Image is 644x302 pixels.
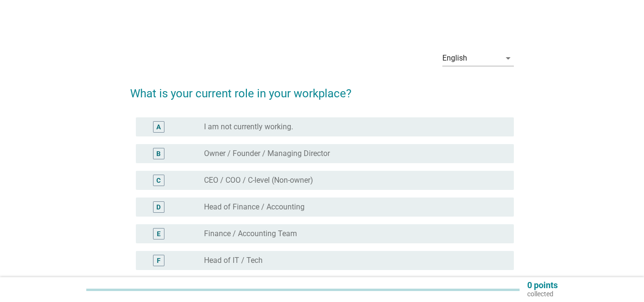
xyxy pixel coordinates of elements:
[527,290,558,298] p: collected
[204,176,313,185] label: CEO / COO / C-level (Non-owner)
[204,202,305,212] label: Head of Finance / Accounting
[204,229,297,239] label: Finance / Accounting Team
[157,256,161,266] div: F
[527,281,558,290] p: 0 points
[156,176,161,186] div: C
[204,122,293,132] label: I am not currently working.
[502,52,514,64] i: arrow_drop_down
[156,202,161,212] div: D
[204,149,330,158] label: Owner / Founder / Managing Director
[156,149,161,159] div: B
[157,229,161,239] div: E
[156,122,161,132] div: A
[442,54,467,62] div: English
[204,256,263,265] label: Head of IT / Tech
[130,75,514,102] h2: What is your current role in your workplace?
